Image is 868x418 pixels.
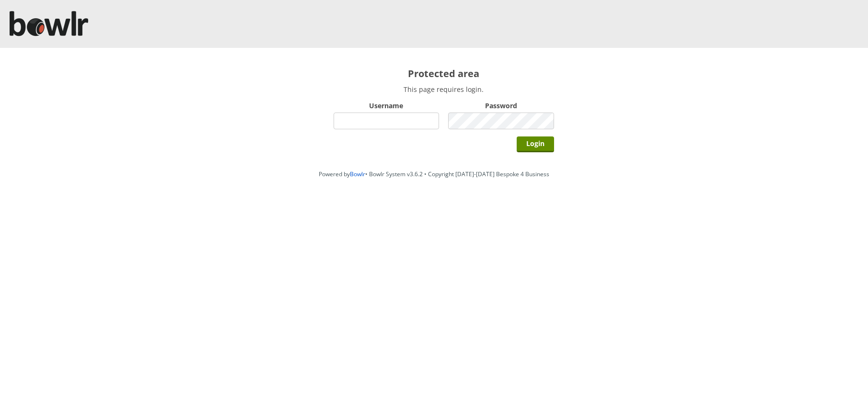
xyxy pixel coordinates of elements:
[319,170,549,178] span: Powered by • Bowlr System v3.6.2 • Copyright [DATE]-[DATE] Bespoke 4 Business
[334,101,440,110] label: Username
[334,85,554,94] p: This page requires login.
[350,170,365,178] a: Bowlr
[334,67,554,80] h2: Protected area
[448,101,554,110] label: Password
[517,136,554,152] input: Login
